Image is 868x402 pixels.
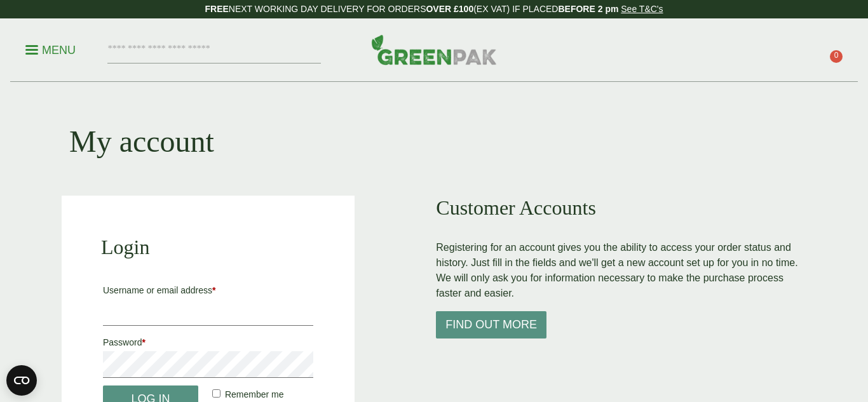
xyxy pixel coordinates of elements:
input: Remember me [212,389,220,398]
h2: Customer Accounts [436,196,806,220]
a: Find out more [436,319,546,330]
strong: OVER £100 [426,4,473,14]
strong: BEFORE 2 pm [558,4,618,14]
span: Remember me [225,389,284,399]
a: Menu [25,43,76,55]
h2: Login [101,235,315,259]
img: GreenPak Supplies [371,34,497,65]
p: Menu [25,43,76,58]
button: Find out more [436,311,546,338]
p: Registering for an account gives you the ability to access your order status and history. Just fi... [436,240,806,301]
span: 0 [830,50,843,63]
label: Password [103,333,313,351]
strong: FREE [205,4,228,14]
label: Username or email address [103,281,313,299]
button: Open CMP widget [6,365,37,396]
h1: My account [69,123,214,160]
a: See T&C's [621,4,663,14]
